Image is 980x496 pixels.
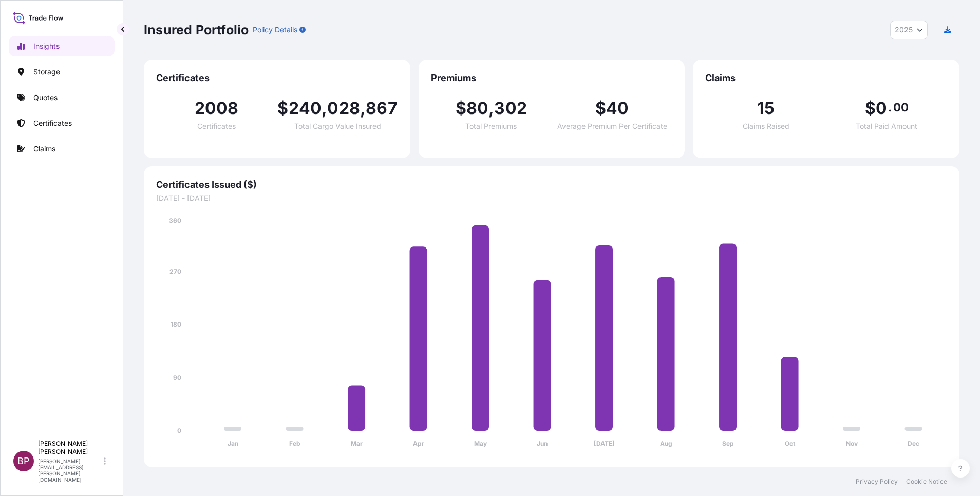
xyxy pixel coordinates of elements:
tspan: Feb [289,440,300,447]
span: , [360,100,366,117]
span: $ [865,100,876,117]
tspan: 90 [173,374,181,381]
tspan: Sep [722,440,734,447]
p: Policy Details [253,25,297,35]
span: Total Paid Amount [856,123,917,130]
p: Insured Portfolio [144,22,249,38]
span: 15 [757,100,775,117]
span: 867 [366,100,398,117]
p: Certificates [33,118,72,128]
span: 0 [876,100,887,117]
a: Insights [9,36,115,56]
span: $ [277,100,288,117]
span: $ [595,100,606,117]
p: Storage [33,67,60,77]
span: Claims [705,72,947,84]
span: Total Premiums [465,123,517,130]
span: [DATE] - [DATE] [156,193,947,203]
tspan: 270 [169,268,181,275]
tspan: Apr [413,440,424,447]
p: Claims [33,144,55,154]
tspan: 360 [169,217,181,224]
span: Claims Raised [743,123,789,130]
tspan: Oct [785,440,796,447]
tspan: Jan [228,440,238,447]
tspan: Mar [351,440,363,447]
p: [PERSON_NAME] [PERSON_NAME] [38,440,102,456]
span: 2008 [195,100,239,117]
a: Quotes [9,87,115,108]
tspan: May [474,440,487,447]
tspan: 180 [171,320,181,328]
tspan: 0 [177,427,181,434]
span: . [888,103,892,111]
span: , [488,100,494,117]
tspan: Nov [846,440,858,447]
span: Certificates [156,72,398,84]
span: Premiums [431,72,673,84]
tspan: Aug [660,440,672,447]
span: 2025 [895,25,913,35]
span: BP [17,456,30,466]
span: Average Premium Per Certificate [557,123,667,130]
span: Certificates Issued ($) [156,179,947,191]
span: 240 [289,100,322,117]
tspan: Jun [537,440,548,447]
span: , [322,100,327,117]
a: Storage [9,62,115,82]
span: Certificates [197,123,236,130]
button: Year Selector [890,21,928,39]
p: [PERSON_NAME][EMAIL_ADDRESS][PERSON_NAME][DOMAIN_NAME] [38,458,102,483]
tspan: Dec [908,440,919,447]
a: Cookie Notice [906,478,947,486]
span: 40 [606,100,629,117]
span: 00 [893,103,909,111]
a: Privacy Policy [856,478,898,486]
span: 80 [466,100,488,117]
p: Insights [33,41,60,51]
span: 302 [494,100,527,117]
span: $ [456,100,466,117]
span: Total Cargo Value Insured [294,123,381,130]
tspan: [DATE] [594,440,615,447]
a: Certificates [9,113,115,133]
span: 028 [327,100,360,117]
p: Quotes [33,92,58,103]
a: Claims [9,139,115,159]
